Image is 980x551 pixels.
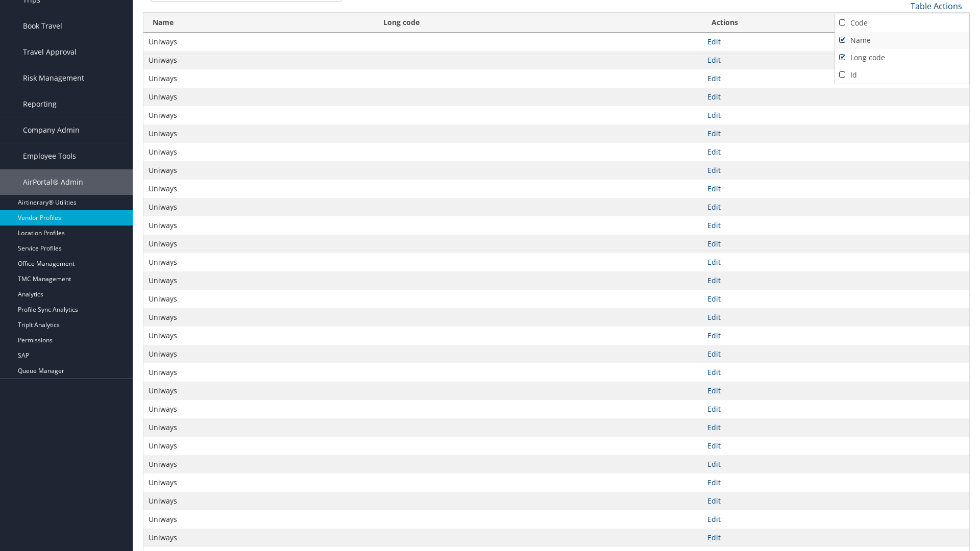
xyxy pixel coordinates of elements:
a: Id [835,66,969,84]
a: Code [835,14,969,32]
span: AirPortal® Admin [23,169,83,195]
a: New Record [835,13,969,31]
a: Name [835,32,969,49]
span: Risk Management [23,65,84,91]
a: Long code [835,49,969,66]
span: Company Admin [23,117,80,143]
span: Employee Tools [23,143,76,169]
span: Travel Approval [23,39,77,65]
span: Reporting [23,91,57,117]
span: Book Travel [23,13,62,39]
